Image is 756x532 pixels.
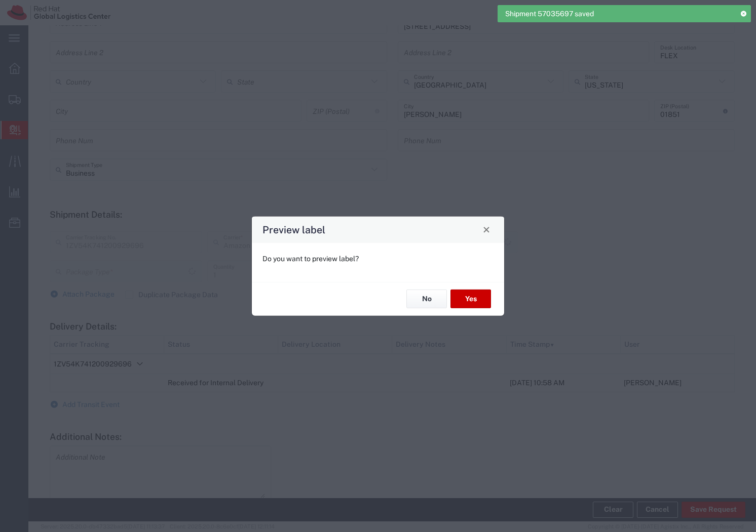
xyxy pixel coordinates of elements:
p: Do you want to preview label? [262,253,494,264]
button: Yes [450,290,491,308]
span: Shipment 57035697 saved [505,9,594,19]
button: No [406,290,447,308]
h4: Preview label [262,222,325,237]
button: Close [479,222,494,236]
